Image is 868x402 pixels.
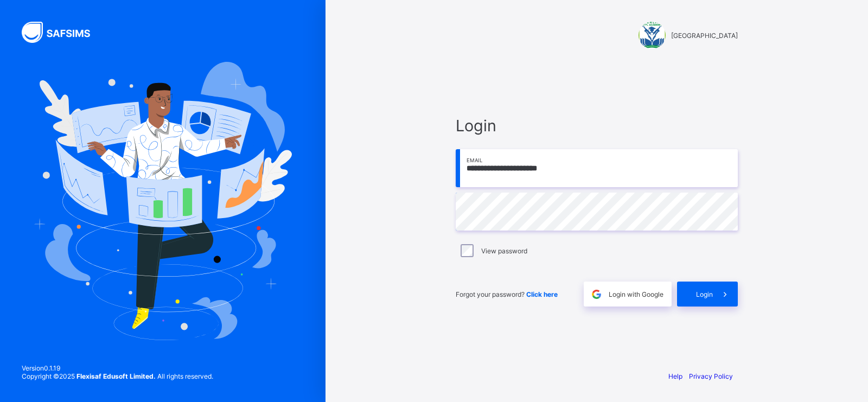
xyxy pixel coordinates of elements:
span: Version 0.1.19 [22,364,213,372]
span: Login [456,116,738,135]
a: Privacy Policy [689,372,733,380]
img: Hero Image [34,62,292,340]
span: Forgot your password? [456,290,558,298]
span: Login [696,290,713,298]
a: Click here [526,290,558,298]
span: Copyright © 2025 All rights reserved. [22,372,213,380]
strong: Flexisaf Edusoft Limited. [76,372,156,380]
label: View password [481,247,527,255]
span: Login with Google [609,290,663,298]
img: SAFSIMS Logo [22,22,103,43]
a: Help [668,372,682,380]
img: google.396cfc9801f0270233282035f929180a.svg [590,288,603,301]
span: [GEOGRAPHIC_DATA] [671,31,738,40]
